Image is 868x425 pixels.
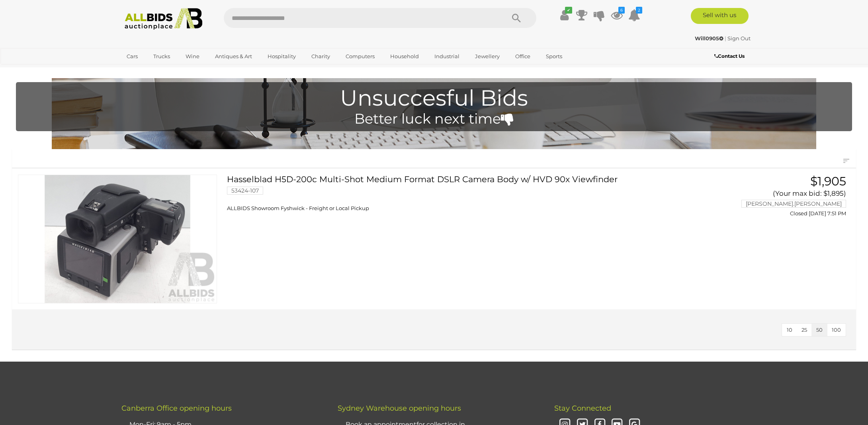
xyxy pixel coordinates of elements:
a: Sign Out [727,35,751,41]
a: 2 [628,8,640,22]
button: 25 [797,324,812,336]
a: Charity [306,50,335,63]
a: Industrial [429,50,465,63]
a: Computers [340,50,380,63]
i: 6 [618,7,625,14]
strong: Will0905 [695,35,723,41]
a: Contact Us [714,52,747,61]
span: 10 [787,327,792,333]
span: 100 [832,327,841,333]
a: [GEOGRAPHIC_DATA] [121,63,188,76]
span: | [725,35,726,41]
span: Stay Connected [554,404,611,413]
a: Household [385,50,424,63]
a: Cars [121,50,143,63]
a: Office [510,50,536,63]
a: Hospitality [262,50,301,63]
button: 50 [811,324,827,336]
a: ✔ [558,8,570,22]
a: Wine [180,50,205,63]
a: Trucks [148,50,175,63]
b: Contact Us [714,53,745,59]
h1: Unsuccesful Bids [20,86,848,110]
i: ✔ [565,7,572,14]
span: Sydney Warehouse opening hours [338,404,461,413]
a: Antiques & Art [210,50,257,63]
h4: Better luck next time [20,111,848,127]
img: Allbids.com.au [120,8,207,30]
i: 2 [636,7,642,14]
a: $1,905 (Your max bid: $1,895) [PERSON_NAME].[PERSON_NAME] Closed [DATE] 7:51 PM [721,175,848,217]
a: Jewellery [470,50,505,63]
a: 6 [611,8,623,22]
button: 100 [827,324,846,336]
span: $1,905 [810,174,846,189]
a: Sports [541,50,567,63]
button: 10 [782,324,797,336]
a: Sell with us [691,8,749,24]
span: 25 [802,327,807,333]
a: Hasselblad H5D-200c Multi-Shot Medium Format DSLR Camera Body w/ HVD 90x Viewfinder 53424-107 ALL... [233,175,710,212]
a: Will0905 [695,35,725,41]
span: Canberra Office opening hours [121,404,232,413]
span: 50 [816,327,823,333]
button: Search [497,8,536,28]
